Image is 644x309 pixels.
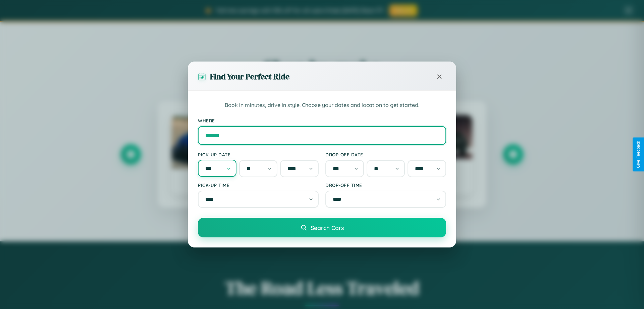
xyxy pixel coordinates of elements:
[198,152,319,157] label: Pick-up Date
[198,118,446,123] label: Where
[198,218,446,237] button: Search Cars
[198,182,319,188] label: Pick-up Time
[325,152,446,157] label: Drop-off Date
[198,101,446,110] p: Book in minutes, drive in style. Choose your dates and location to get started.
[325,182,446,188] label: Drop-off Time
[210,71,289,82] h3: Find Your Perfect Ride
[311,224,344,231] span: Search Cars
